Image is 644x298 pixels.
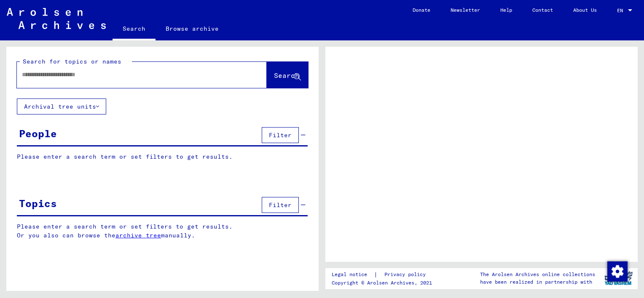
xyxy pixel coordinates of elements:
img: Arolsen_neg.svg [7,8,106,29]
button: Filter [262,197,299,213]
a: Browse archive [156,19,229,39]
img: yv_logo.png [603,268,634,289]
p: have been realized in partnership with [480,278,595,286]
span: Filter [269,201,292,209]
button: Search [267,62,308,88]
p: Copyright © Arolsen Archives, 2021 [332,279,436,287]
span: Filter [269,131,292,139]
div: | [332,270,436,279]
button: Archival tree units [17,98,106,114]
div: Change consent [607,261,627,281]
a: Legal notice [332,270,374,279]
img: Change consent [607,261,628,282]
a: Search [113,19,156,40]
div: Topics [19,196,57,211]
span: EN [617,8,626,13]
mat-label: Search for topics or names [23,58,121,65]
span: Search [274,71,299,80]
a: Privacy policy [378,270,436,279]
button: Filter [262,127,299,143]
p: Please enter a search term or set filters to get results. [17,152,308,161]
p: The Arolsen Archives online collections [480,271,595,278]
div: People [19,126,57,141]
p: Please enter a search term or set filters to get results. Or you also can browse the manually. [17,222,308,240]
a: archive tree [115,231,161,239]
